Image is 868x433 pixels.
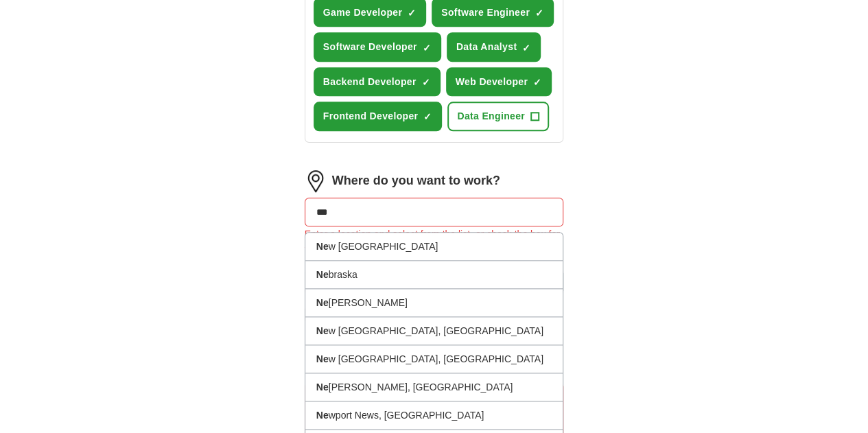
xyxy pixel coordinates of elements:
[314,32,441,61] button: Software Developer✓
[305,170,327,192] img: location.png
[305,345,563,373] li: w [GEOGRAPHIC_DATA], [GEOGRAPHIC_DATA]
[332,171,500,191] label: Where do you want to work?
[316,353,329,364] strong: Ne
[447,102,549,130] button: Data Engineer
[423,43,431,54] span: ✓
[316,382,329,393] strong: Ne
[305,289,563,317] li: [PERSON_NAME]
[316,269,329,280] strong: Ne
[314,67,441,96] button: Backend Developer✓
[305,317,563,345] li: w [GEOGRAPHIC_DATA], [GEOGRAPHIC_DATA]
[305,233,563,261] li: w [GEOGRAPHIC_DATA]
[316,297,329,308] strong: Ne
[522,43,530,54] span: ✓
[408,8,416,19] span: ✓
[533,77,541,88] span: ✓
[457,108,525,124] span: Data Engineer
[535,8,543,19] span: ✓
[323,39,417,54] span: Software Developer
[305,401,563,430] li: wport News, [GEOGRAPHIC_DATA]
[422,77,430,88] span: ✓
[305,226,564,257] div: Enter a location and select from the list, or check the box for fully remote roles
[446,67,552,96] button: Web Developer✓
[423,111,432,122] span: ✓
[316,325,329,336] strong: Ne
[323,5,402,20] span: Game Developer
[456,39,517,54] span: Data Analyst
[316,241,329,252] strong: Ne
[314,102,443,130] button: Frontend Developer✓
[441,5,530,20] span: Software Engineer
[316,410,329,421] strong: Ne
[447,32,541,61] button: Data Analyst✓
[456,74,528,89] span: Web Developer
[323,74,417,89] span: Backend Developer
[323,108,419,124] span: Frontend Developer
[305,373,563,401] li: [PERSON_NAME], [GEOGRAPHIC_DATA]
[305,261,563,289] li: braska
